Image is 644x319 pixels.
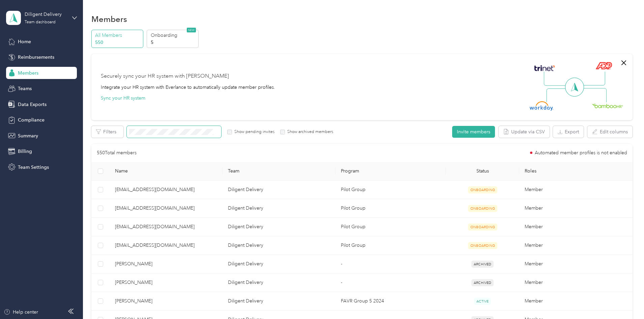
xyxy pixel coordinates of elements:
[223,236,335,255] td: Diligent Delivery
[223,255,335,273] td: Diligent Delivery
[97,149,137,157] p: 550 Total members
[91,16,127,23] h1: Members
[18,38,31,45] span: Home
[446,181,519,199] td: ONBOARDING
[110,236,223,255] td: wjambrecht@gmail.com
[446,199,519,218] td: ONBOARDING
[446,162,519,181] th: Status
[285,129,333,135] label: Show archived members
[95,39,141,46] p: 550
[91,126,123,138] button: Filters
[452,126,495,138] button: Invite members
[95,32,141,39] p: All Members
[519,162,632,181] th: Roles
[519,218,632,236] td: Member
[110,199,223,218] td: janice_peondelvalle@yahoo.com
[110,218,223,236] td: leydipamela04@gmai.com
[115,223,217,231] span: [EMAIL_ADDRESS][DOMAIN_NAME]
[335,162,446,181] th: Program
[110,273,223,292] td: Hao Huynh
[474,298,491,305] span: ACTIVE
[151,32,197,39] p: Onboarding
[335,181,446,199] td: Pilot Group
[530,101,553,111] img: Workday
[335,236,446,255] td: Pilot Group
[587,126,633,138] button: Edit columns
[519,236,632,255] td: Member
[519,181,632,199] td: Member
[468,186,497,193] span: ONBOARDING
[101,72,229,80] div: Securely sync your HR system with [PERSON_NAME]
[335,199,446,218] td: Pilot Group
[110,181,223,199] td: hernandezn0987@gmail.com
[115,297,217,305] span: [PERSON_NAME]
[25,11,67,18] div: Diligent Delivery
[335,255,446,273] td: -
[335,292,446,311] td: FAVR Group 5 2024
[115,205,217,212] span: [EMAIL_ADDRESS][DOMAIN_NAME]
[18,85,32,92] span: Teams
[223,273,335,292] td: Diligent Delivery
[544,72,567,86] img: Line Left Up
[546,88,570,102] img: Line Left Down
[115,260,217,268] span: [PERSON_NAME]
[115,186,217,193] span: [EMAIL_ADDRESS][DOMAIN_NAME]
[223,181,335,199] td: Diligent Delivery
[519,292,632,311] td: Member
[471,279,494,286] span: ARCHIVED
[110,255,223,273] td: Jose Velarde
[110,292,223,311] td: Hauoli Amaru
[519,199,632,218] td: Member
[335,218,446,236] td: Pilot Group
[471,261,494,268] span: ARCHIVED
[223,162,335,181] th: Team
[446,236,519,255] td: ONBOARDING
[606,281,644,319] iframe: Everlance-gr Chat Button Frame
[25,20,56,24] div: Team dashboard
[468,205,497,212] span: ONBOARDING
[468,242,497,249] span: ONBOARDING
[446,218,519,236] td: ONBOARDING
[533,63,556,73] img: Trinet
[223,218,335,236] td: Diligent Delivery
[582,72,605,86] img: Line Right Up
[115,168,217,174] span: Name
[535,151,627,155] span: Automated member profiles is not enabled
[110,162,223,181] th: Name
[553,126,584,138] button: Export
[101,84,275,91] div: Integrate your HR system with Everlance to automatically update member profiles.
[468,223,497,231] span: ONBOARDING
[335,273,446,292] td: -
[18,70,38,77] span: Members
[18,148,32,155] span: Billing
[101,95,145,102] button: Sync your HR system
[595,62,612,70] img: ADP
[499,126,550,138] button: Update via CSV
[4,309,38,316] button: Help center
[115,279,217,286] span: [PERSON_NAME]
[223,199,335,218] td: Diligent Delivery
[223,292,335,311] td: Diligent Delivery
[232,129,274,135] label: Show pending invites
[18,164,49,171] span: Team Settings
[18,101,47,108] span: Data Exports
[583,88,607,103] img: Line Right Down
[519,255,632,273] td: Member
[592,103,623,108] img: BambooHR
[18,132,38,139] span: Summary
[519,273,632,292] td: Member
[115,242,217,249] span: [EMAIL_ADDRESS][DOMAIN_NAME]
[151,39,197,46] p: 5
[187,28,196,32] span: NEW
[18,116,45,124] span: Compliance
[18,54,54,61] span: Reimbursements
